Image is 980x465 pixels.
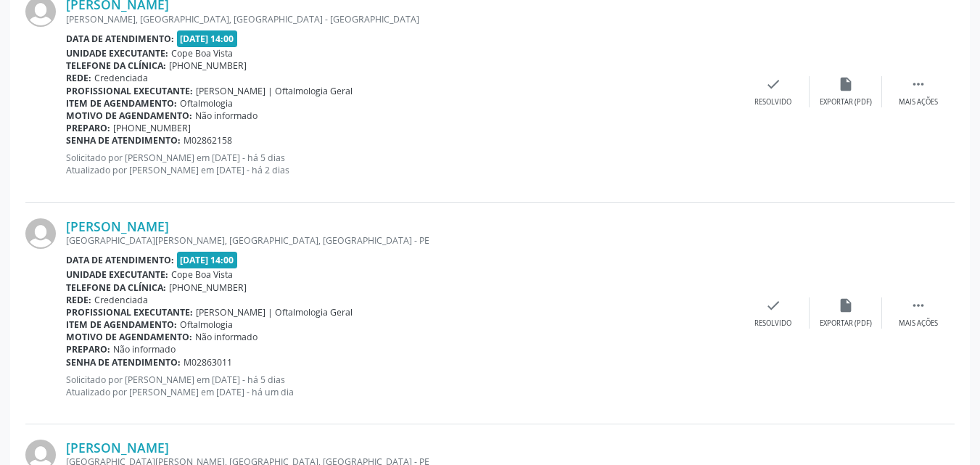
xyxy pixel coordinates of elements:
b: Data de atendimento: [66,254,174,266]
span: [PHONE_NUMBER] [169,59,247,72]
b: Item de agendamento: [66,97,177,110]
a: [PERSON_NAME] [66,440,169,456]
div: Mais ações [899,97,938,107]
div: Mais ações [899,318,938,329]
span: Cope Boa Vista [171,47,233,59]
b: Profissional executante: [66,85,193,97]
span: M02863011 [184,356,232,369]
span: Oftalmologia [180,318,233,331]
b: Item de agendamento: [66,318,177,331]
b: Motivo de agendamento: [66,110,192,122]
div: Resolvido [754,318,791,329]
b: Telefone da clínica: [66,281,166,294]
div: Exportar (PDF) [820,318,872,329]
span: Não informado [195,110,258,122]
span: M02862158 [184,134,232,147]
b: Senha de atendimento: [66,134,181,147]
span: [PHONE_NUMBER] [113,122,191,134]
b: Rede: [66,72,91,84]
b: Motivo de agendamento: [66,331,192,343]
p: Solicitado por [PERSON_NAME] em [DATE] - há 5 dias Atualizado por [PERSON_NAME] em [DATE] - há um... [66,374,737,398]
span: [DATE] 14:00 [177,30,238,47]
div: [GEOGRAPHIC_DATA][PERSON_NAME], [GEOGRAPHIC_DATA], [GEOGRAPHIC_DATA] - PE [66,234,737,247]
img: img [25,218,56,249]
b: Preparo: [66,122,110,134]
div: Exportar (PDF) [820,97,872,107]
span: Credenciada [94,294,148,306]
span: [DATE] 14:00 [177,252,238,268]
i: insert_drive_file [838,297,854,313]
span: Não informado [195,331,258,343]
span: [PERSON_NAME] | Oftalmologia Geral [196,85,353,97]
a: [PERSON_NAME] [66,218,169,234]
i:  [910,297,926,313]
b: Rede: [66,294,91,306]
div: Resolvido [754,97,791,107]
i: check [765,297,781,313]
p: Solicitado por [PERSON_NAME] em [DATE] - há 5 dias Atualizado por [PERSON_NAME] em [DATE] - há 2 ... [66,152,737,176]
i: check [765,76,781,92]
b: Preparo: [66,343,110,355]
span: Cope Boa Vista [171,268,233,281]
b: Profissional executante: [66,306,193,318]
b: Unidade executante: [66,268,168,281]
b: Telefone da clínica: [66,59,166,72]
span: [PHONE_NUMBER] [169,281,247,294]
span: Não informado [113,343,176,355]
b: Unidade executante: [66,47,168,59]
div: [PERSON_NAME], [GEOGRAPHIC_DATA], [GEOGRAPHIC_DATA] - [GEOGRAPHIC_DATA] [66,13,737,25]
b: Data de atendimento: [66,33,174,45]
span: Credenciada [94,72,148,84]
b: Senha de atendimento: [66,356,181,369]
i: insert_drive_file [838,76,854,92]
span: Oftalmologia [180,97,233,110]
i:  [910,76,926,92]
span: [PERSON_NAME] | Oftalmologia Geral [196,306,353,318]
